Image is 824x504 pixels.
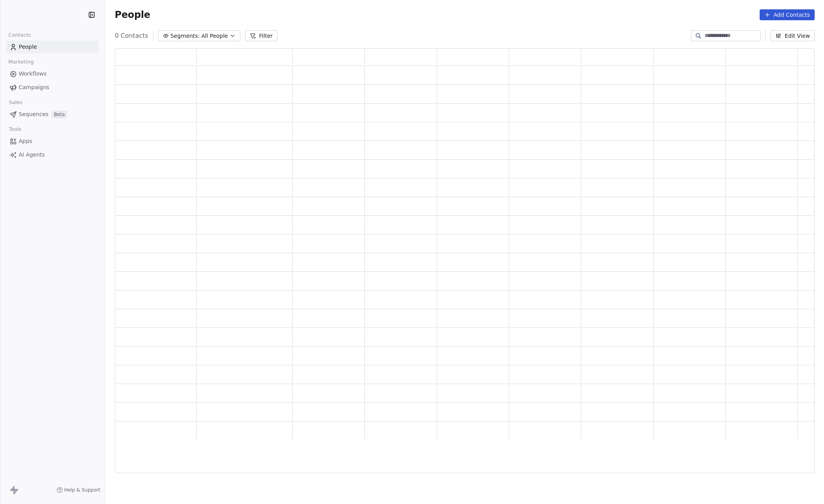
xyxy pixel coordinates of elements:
button: Add Contacts [760,9,815,20]
span: Sequences [19,110,48,118]
a: Workflows [6,67,99,80]
a: People [6,41,99,53]
span: Contacts [5,29,34,41]
button: Edit View [771,30,815,41]
a: Campaigns [6,81,99,94]
span: 0 Contacts [115,31,148,41]
span: AI Agents [19,151,45,159]
span: People [19,43,37,51]
span: People [115,9,150,21]
span: Segments: [170,32,200,40]
span: Help & Support [64,487,100,493]
a: Help & Support [57,487,100,493]
a: SequencesBeta [6,108,99,121]
button: Filter [245,30,277,41]
a: Apps [6,135,99,148]
a: AI Agents [6,148,99,161]
span: Sales [5,97,26,108]
span: Apps [19,137,32,145]
span: All People [201,32,228,40]
span: Tools [5,123,25,135]
span: Workflows [19,70,47,78]
span: Marketing [5,56,37,68]
span: Beta [51,111,67,118]
span: Campaigns [19,83,49,92]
